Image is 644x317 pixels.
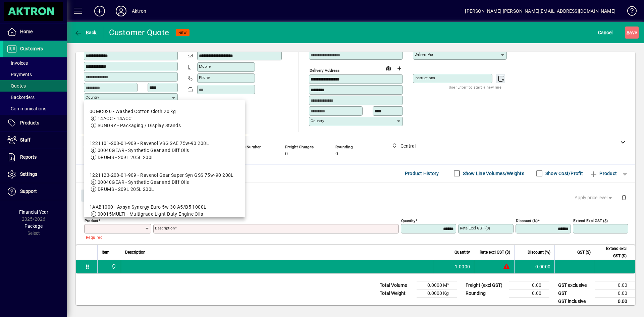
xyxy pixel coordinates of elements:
a: Quotes [3,80,67,92]
div: [PERSON_NAME] [PERSON_NAME][EMAIL_ADDRESS][DOMAIN_NAME] [465,6,615,16]
span: Rate excl GST ($) [480,249,510,256]
span: 1.0000 [455,263,470,270]
a: Support [3,183,67,200]
a: Home [3,23,67,40]
span: DRUMS - 209L 205L 200L [98,155,154,160]
a: Reports [3,149,67,166]
td: 0.00 [509,289,549,297]
span: Reports [20,154,37,160]
span: DRUMS - 209L 205L 200L [98,187,154,192]
mat-option: 0OMC020 - Washed Cotton Cloth 20 kg [84,103,245,135]
div: Product [76,183,635,207]
td: GST [555,289,595,297]
a: Payments [3,69,67,80]
mat-label: Description [155,226,175,230]
button: Apply price level [572,192,616,204]
span: Backorders [7,95,35,100]
label: Show Cost/Profit [544,170,583,177]
div: 0OMC020 - Washed Cotton Cloth 20 kg [90,108,181,115]
mat-label: Quantity [401,218,415,223]
span: Product History [405,168,439,179]
a: View on map [383,63,394,73]
div: 1221101-208-01-909 - Ravenol VSG SAE 75w-90 208L [90,140,209,147]
span: Quotes [7,83,26,89]
span: [DATE] [84,151,98,157]
span: 00015MULTI - Multigrade Light Duty Engine Oils [98,211,203,217]
span: Communications [7,106,46,111]
span: Apply price level [575,194,613,201]
div: Customer Quote [109,27,169,38]
span: GST ($) [577,249,591,256]
a: Backorders [3,92,67,103]
span: Staff [20,137,31,143]
mat-label: Mobile [199,64,211,69]
button: Add [89,5,110,17]
mat-option: 1221101-208-01-909 - Ravenol VSG SAE 75w-90 208L [84,135,245,166]
button: Product History [402,167,442,179]
mat-label: Extend excl GST ($) [573,218,608,223]
a: Staff [3,132,67,149]
td: GST inclusive [555,297,595,306]
span: 0 [335,151,338,157]
td: 0.00 [595,289,635,297]
app-page-header-button: Back [67,27,104,39]
mat-label: Discount (%) [516,218,538,223]
button: Choose address [394,63,405,74]
mat-label: Product [85,218,98,223]
mat-label: Phone [199,75,210,80]
span: Settings [20,171,37,177]
span: SUNDRY - Packaging / Display Stands [98,123,181,128]
td: Total Volume [376,281,417,289]
a: Invoices [3,57,67,69]
span: Customers [20,46,43,51]
a: Communications [3,103,67,114]
td: Total Weight [376,289,417,297]
span: Support [20,189,37,194]
app-page-header-button: Delete [616,194,632,200]
span: Description [125,249,146,256]
span: Home [20,29,33,34]
span: NEW [178,31,187,35]
span: Close [84,190,101,201]
span: 00040GEAR - Synthetic Gear and Diff Oils [98,148,189,153]
div: 1AAB1000 - Axsyn Synergy Euro 5w-30 A5/B5 1000L [90,204,207,211]
span: ave [627,27,637,38]
mat-option: 1221123-208-01-909 - Ravenol Gear Super Syn GSS 75w-90 208L [84,166,245,198]
span: Back [74,30,97,35]
span: Item [102,249,110,256]
label: Show Line Volumes/Weights [462,170,524,177]
div: 1221123-208-01-909 - Ravenol Gear Super Syn GSS 75w-90 208L [90,172,234,179]
button: Delete [616,190,632,206]
span: Extend excl GST ($) [599,245,627,260]
button: Back [72,27,98,39]
span: Cancel [598,27,613,38]
span: 0 [285,151,288,157]
a: Settings [3,166,67,183]
button: Close [81,190,104,202]
span: S [627,30,629,35]
span: Products [20,120,39,125]
mat-hint: Use 'Enter' to start a new line [449,83,501,91]
div: Aktron [132,6,146,16]
span: 14ACC - 14ACC [98,116,132,121]
td: 0.00 [509,281,549,289]
mat-label: Instructions [415,75,435,80]
mat-label: Rate excl GST ($) [460,226,490,230]
mat-label: Country [311,118,324,123]
td: 0.0000 [514,260,554,273]
button: Profile [110,5,132,17]
span: Quantity [454,249,470,256]
td: 0.00 [595,281,635,289]
td: 0.0000 M³ [417,281,457,289]
span: 00040GEAR - Synthetic Gear and Diff Oils [98,179,189,185]
mat-error: Required [86,233,146,241]
td: GST exclusive [555,281,595,289]
span: Discount (%) [528,249,550,256]
span: Invoices [7,60,28,66]
span: Central [109,263,117,270]
mat-option: 1AAB1000 - Axsyn Synergy Euro 5w-30 A5/B5 1000L [84,198,245,230]
td: 0.0000 Kg [417,289,457,297]
td: Rounding [462,289,509,297]
td: Freight (excl GST) [462,281,509,289]
app-page-header-button: Close [79,192,105,198]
